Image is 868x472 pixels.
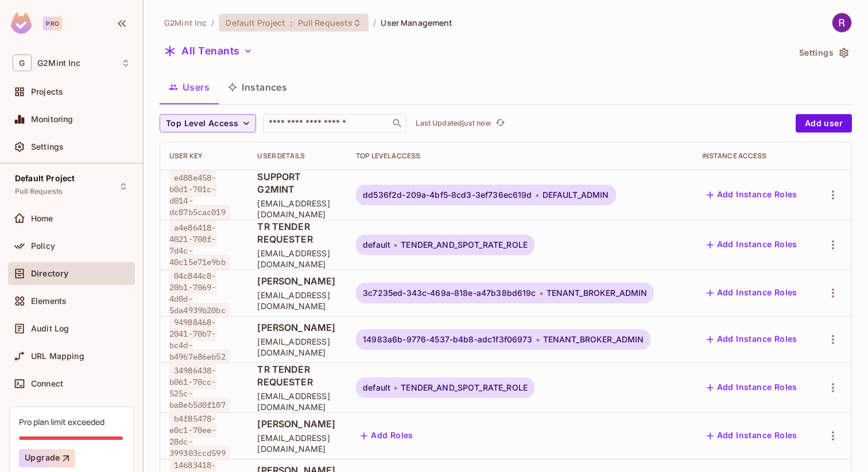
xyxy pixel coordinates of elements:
[702,379,802,397] button: Add Instance Roles
[363,335,532,344] span: 14983a6b-9776-4537-b4b8-adc1f3f06973
[257,198,338,220] span: [EMAIL_ADDRESS][DOMAIN_NAME]
[19,449,75,467] button: Upgrade
[702,151,805,161] div: Instance Access
[257,151,338,161] div: User Details
[542,190,609,200] span: DEFAULT_ADMIN
[289,18,293,28] span: :
[31,379,63,388] span: Connect
[356,151,683,161] div: Top Level Access
[169,315,230,364] span: 94988468-2041-70b7-bc4d-b4967e86eb52
[166,116,238,131] span: Top Level Access
[257,363,338,388] span: TR TENDER REQUESTER
[160,114,256,132] button: Top Level Access
[169,411,230,461] span: b4f85478-e0c1-70ee-28dc-399303ccd599
[363,190,532,200] span: dd536f2d-209a-4bf5-8cd3-3ef736ec619d
[169,170,230,220] span: e488e458-b0d1-701c-d014-dc87b5cac019
[363,288,536,298] span: 3c7235ed-343c-469a-818e-a47b38bd619c
[363,383,390,392] span: default
[401,383,528,392] span: TENDER_AND_SPOT_RATE_ROLE
[702,330,802,349] button: Add Instance Roles
[547,288,648,298] span: TENANT_BROKER_ADMIN
[211,17,214,28] li: /
[257,220,338,245] span: TR TENDER REQUESTER
[31,142,64,151] span: Settings
[257,170,338,196] span: SUPPORT G2MINT
[13,54,32,71] span: G
[257,418,338,430] span: [PERSON_NAME]
[832,13,851,32] img: Renato Rabdishta
[31,87,63,96] span: Projects
[795,44,852,62] button: Settings
[169,151,239,161] div: User Key
[169,363,230,412] span: 34986438-b061-70cc-525c-ba8eb5d0f107
[31,214,53,223] span: Home
[169,268,230,318] span: 04c844c8-20b1-7069-4d0d-5da4939b20bc
[219,73,296,102] button: Instances
[381,17,452,28] span: User Management
[160,42,257,60] button: All Tenants
[31,352,84,361] span: URL Mapping
[11,13,32,34] img: SReyMgAAAABJRU5ErkJggg==
[169,220,230,270] span: a4e86418-4021-708f-7d4c-40c15e71e9bb
[543,335,644,344] span: TENANT_BROKER_ADMIN
[15,187,63,196] span: Pull Requests
[401,240,528,249] span: TENDER_AND_SPOT_RATE_ROLE
[257,391,338,412] span: [EMAIL_ADDRESS][DOMAIN_NAME]
[495,118,505,129] span: refresh
[257,336,338,358] span: [EMAIL_ADDRESS][DOMAIN_NAME]
[702,284,802,302] button: Add Instance Roles
[31,115,73,124] span: Monitoring
[363,240,390,249] span: default
[160,73,219,102] button: Users
[15,174,75,183] span: Default Project
[257,275,338,287] span: [PERSON_NAME]
[19,416,104,427] div: Pro plan limit exceeded
[164,17,207,28] span: the active workspace
[31,324,69,333] span: Audit Log
[31,241,55,251] span: Policy
[356,427,418,445] button: Add Roles
[373,17,376,28] li: /
[257,248,338,270] span: [EMAIL_ADDRESS][DOMAIN_NAME]
[257,321,338,334] span: [PERSON_NAME]
[702,186,802,204] button: Add Instance Roles
[702,427,802,445] button: Add Instance Roles
[796,114,852,132] button: Add user
[226,17,285,28] span: Default Project
[31,297,67,306] span: Elements
[43,17,62,30] div: Pro
[257,290,338,311] span: [EMAIL_ADDRESS][DOMAIN_NAME]
[298,17,353,28] span: Pull Requests
[257,432,338,454] span: [EMAIL_ADDRESS][DOMAIN_NAME]
[702,236,802,254] button: Add Instance Roles
[491,116,507,130] span: Click to refresh data
[493,116,507,130] button: refresh
[416,119,491,128] p: Last Updated just now
[31,269,68,278] span: Directory
[37,58,80,68] span: Workspace: G2Mint Inc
